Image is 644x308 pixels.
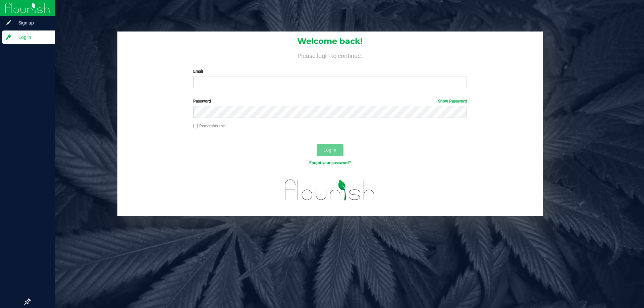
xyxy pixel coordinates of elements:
span: Log in [12,33,52,41]
a: Forgot your password? [309,161,351,165]
h4: Please login to continue. [117,51,543,59]
h1: Welcome back! [117,37,543,46]
label: Remember me [193,123,225,129]
inline-svg: Sign up [5,19,12,26]
label: Email [193,68,467,74]
span: Password [193,99,211,104]
button: Log In [317,144,343,156]
a: Show Password [438,99,467,104]
span: Sign up [12,19,52,27]
span: Log In [323,147,336,152]
img: flourish_logo.svg [277,173,383,207]
input: Remember me [193,124,198,129]
inline-svg: Log in [5,34,12,41]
